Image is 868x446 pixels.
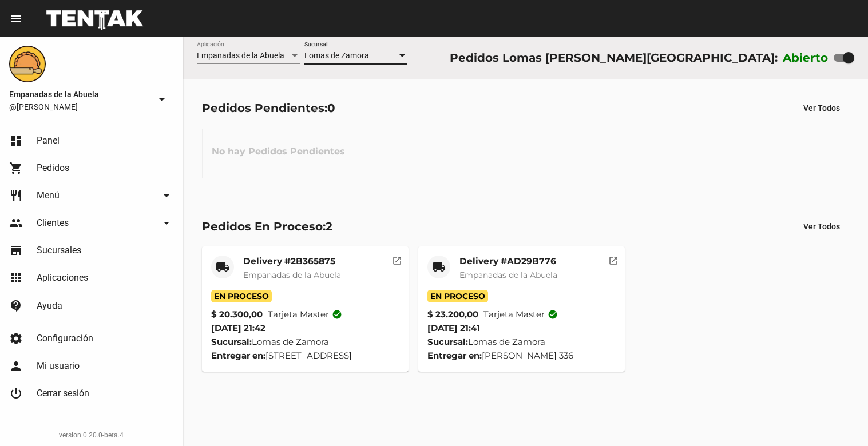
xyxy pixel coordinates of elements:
[9,134,23,148] mat-icon: dashboard
[37,272,88,284] span: Aplicaciones
[37,162,69,174] span: Pedidos
[211,290,272,302] span: En Proceso
[459,270,557,280] span: Empanadas de la Abuela
[197,51,284,60] span: Empanadas de la Abuela
[327,101,335,115] span: 0
[432,260,446,274] mat-icon: local_shipping
[392,254,402,264] mat-icon: open_in_new
[459,256,557,267] mat-card-title: Delivery #AD29B776
[9,101,150,113] span: @[PERSON_NAME]
[9,387,23,400] mat-icon: power_settings_new
[304,51,369,60] span: Lomas de Zamora
[794,216,849,237] button: Ver Todos
[211,335,399,349] div: Lomas de Zamora
[427,335,616,349] div: Lomas de Zamora
[9,244,23,257] mat-icon: store
[37,135,60,146] span: Panel
[794,98,849,118] button: Ver Todos
[211,349,399,363] div: [STREET_ADDRESS]
[243,270,341,280] span: Empanadas de la Abuela
[9,46,46,82] img: f0136945-ed32-4f7c-91e3-a375bc4bb2c5.png
[9,87,150,101] span: Empanadas de la Abuela
[450,49,778,67] div: Pedidos Lomas [PERSON_NAME][GEOGRAPHIC_DATA]:
[427,308,478,321] strong: $ 23.200,00
[9,12,23,26] mat-icon: menu
[332,309,342,320] mat-icon: check_circle
[820,400,857,435] iframe: chat widget
[216,260,229,274] mat-icon: local_shipping
[37,190,60,201] span: Menú
[483,308,558,321] span: Tarjeta master
[9,429,173,441] div: version 0.20.0-beta.4
[427,349,616,363] div: [PERSON_NAME] 336
[783,49,829,67] label: Abierto
[160,189,173,202] mat-icon: arrow_drop_down
[211,350,265,361] strong: Entregar en:
[203,134,354,169] h3: No hay Pedidos Pendientes
[608,254,619,264] mat-icon: open_in_new
[9,299,23,313] mat-icon: contact_support
[326,220,332,233] span: 2
[37,217,69,229] span: Clientes
[211,308,263,321] strong: $ 20.300,00
[427,322,480,333] span: [DATE] 21:41
[37,333,93,344] span: Configuración
[9,189,23,202] mat-icon: restaurant
[548,309,558,320] mat-icon: check_circle
[803,222,840,231] span: Ver Todos
[9,161,23,175] mat-icon: shopping_cart
[211,336,252,347] strong: Sucursal:
[202,99,335,117] div: Pedidos Pendientes:
[211,322,265,333] span: [DATE] 21:42
[9,271,23,285] mat-icon: apps
[427,290,488,302] span: En Proceso
[37,300,62,312] span: Ayuda
[427,350,482,361] strong: Entregar en:
[155,93,169,106] mat-icon: arrow_drop_down
[9,216,23,230] mat-icon: people
[37,360,80,372] span: Mi usuario
[37,245,81,256] span: Sucursales
[9,332,23,345] mat-icon: settings
[427,336,468,347] strong: Sucursal:
[160,216,173,230] mat-icon: arrow_drop_down
[803,103,840,113] span: Ver Todos
[37,388,89,399] span: Cerrar sesión
[9,359,23,373] mat-icon: person
[268,308,342,321] span: Tarjeta master
[243,256,341,267] mat-card-title: Delivery #2B365875
[202,217,332,236] div: Pedidos En Proceso:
